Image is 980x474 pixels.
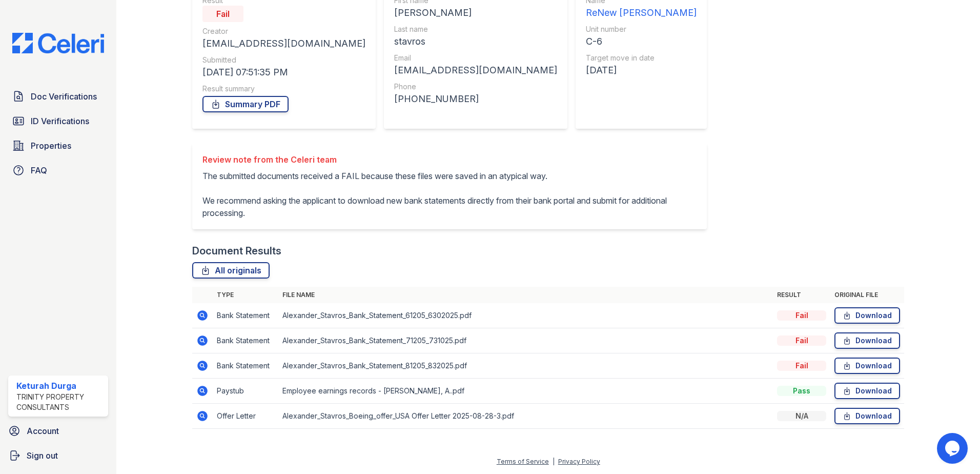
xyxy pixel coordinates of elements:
[202,170,697,219] p: The submitted documents received a FAIL because these files were saved in an atypical way. We rec...
[278,379,773,404] td: Employee earnings records - [PERSON_NAME], A..pdf
[202,6,243,22] div: Fail
[202,55,365,65] div: Submitted
[937,433,970,464] iframe: chat widget
[394,92,557,106] div: [PHONE_NUMBER]
[586,6,697,20] div: ReNew [PERSON_NAME]
[777,386,826,396] div: Pass
[31,140,71,152] span: Properties
[202,153,697,166] div: Review note from the Celeri team
[16,392,104,412] div: Trinity Property Consultants
[213,328,278,353] td: Bank Statement
[8,86,108,107] a: Doc Verifications
[16,380,104,392] div: Keturah Durga
[394,24,557,34] div: Last name
[213,379,278,404] td: Paystub
[4,421,112,441] a: Account
[278,328,773,353] td: Alexander_Stavros_Bank_Statement_71205_731025.pdf
[31,90,97,103] span: Doc Verifications
[777,411,826,421] div: N/A
[834,332,900,349] a: Download
[394,53,557,63] div: Email
[553,458,555,465] div: |
[27,425,59,437] span: Account
[394,6,557,20] div: [PERSON_NAME]
[394,34,557,49] div: stavros
[278,404,773,429] td: Alexander_Stavros_Boeing_offer_USA Offer Letter 2025-08-28-3.pdf
[4,33,112,53] img: CE_Logo_Blue-a8612792a0a2168367f1c8372b55b34899dd931a85d93a1a3d3e32e68fde9ad4.png
[192,262,270,279] a: All originals
[586,63,697,77] div: [DATE]
[773,287,830,303] th: Result
[213,303,278,328] td: Bank Statement
[278,353,773,379] td: Alexander_Stavros_Bank_Statement_81205_832025.pdf
[586,34,697,49] div: C-6
[834,383,900,399] a: Download
[586,53,697,63] div: Target move in date
[586,24,697,34] div: Unit number
[31,164,47,176] span: FAQ
[558,458,600,465] a: Privacy Policy
[834,408,900,424] a: Download
[278,287,773,303] th: File name
[777,335,826,346] div: Fail
[777,361,826,371] div: Fail
[8,160,108,181] a: FAQ
[278,303,773,328] td: Alexander_Stavros_Bank_Statement_61205_6302025.pdf
[213,404,278,429] td: Offer Letter
[31,115,89,127] span: ID Verifications
[777,310,826,321] div: Fail
[830,287,904,303] th: Original file
[202,65,365,80] div: [DATE] 07:51:35 PM
[27,449,58,462] span: Sign out
[192,244,281,258] div: Document Results
[8,111,108,131] a: ID Verifications
[202,26,365,36] div: Creator
[497,458,549,465] a: Terms of Service
[202,84,365,94] div: Result summary
[394,63,557,77] div: [EMAIL_ADDRESS][DOMAIN_NAME]
[834,358,900,374] a: Download
[213,353,278,379] td: Bank Statement
[394,82,557,92] div: Phone
[834,307,900,324] a: Download
[213,287,278,303] th: Type
[202,36,365,51] div: [EMAIL_ADDRESS][DOMAIN_NAME]
[202,96,289,112] a: Summary PDF
[4,445,112,466] a: Sign out
[8,135,108,156] a: Properties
